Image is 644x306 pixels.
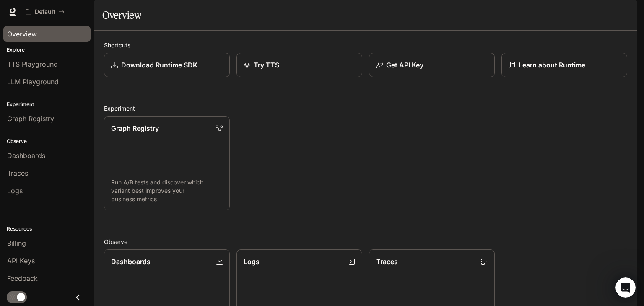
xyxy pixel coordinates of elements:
iframe: Intercom live chat [615,277,636,298]
h1: Overview [102,7,141,23]
p: Graph Registry [111,123,159,133]
p: Traces [376,257,398,267]
button: Get API Key [369,53,495,77]
p: Default [35,8,55,16]
p: Download Runtime SDK [121,60,197,70]
h2: Observe [104,237,627,246]
h2: Shortcuts [104,41,627,49]
h2: Experiment [104,104,627,113]
a: Download Runtime SDK [104,53,230,77]
a: Graph RegistryRun A/B tests and discover which variant best improves your business metrics [104,116,230,210]
button: All workspaces [22,3,68,20]
a: Try TTS [236,53,362,77]
p: Run A/B tests and discover which variant best improves your business metrics [111,178,223,203]
p: Learn about Runtime [519,60,585,70]
p: Dashboards [111,257,151,267]
p: Logs [244,257,260,267]
a: Learn about Runtime [501,53,627,77]
p: Get API Key [386,60,423,70]
p: Try TTS [254,60,279,70]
